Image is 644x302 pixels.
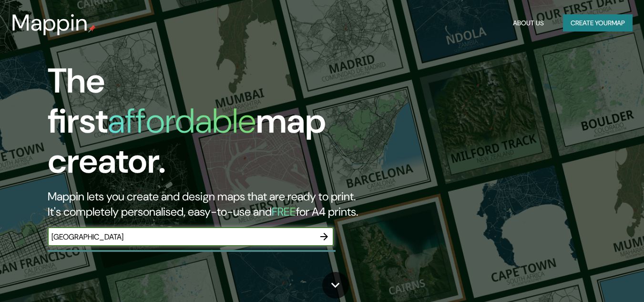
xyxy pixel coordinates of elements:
[48,189,370,219] h2: Mappin lets you create and design maps that are ready to print. It's completely personalised, eas...
[272,204,296,219] h5: FREE
[48,231,315,242] input: Choose your favourite place
[509,14,548,32] button: About Us
[88,25,96,32] img: mappin-pin
[48,61,370,189] h1: The first map creator.
[108,99,256,143] h1: affordable
[11,10,88,36] h3: Mappin
[563,14,633,32] button: Create yourmap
